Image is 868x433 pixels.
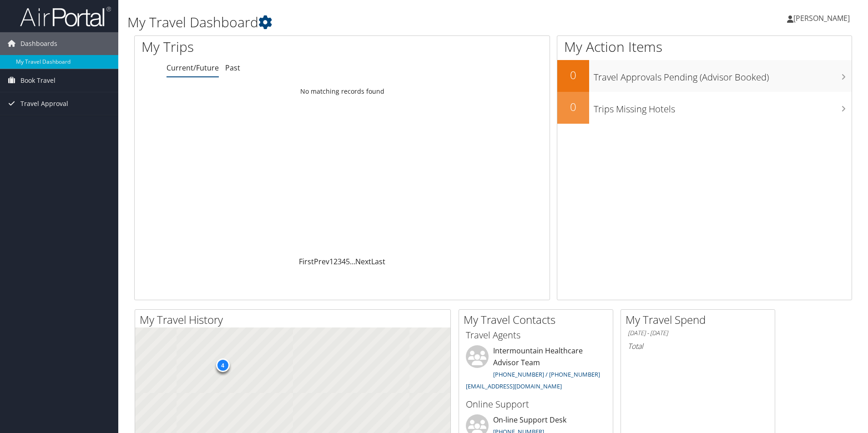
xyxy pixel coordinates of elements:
a: 0Trips Missing Hotels [557,92,852,124]
h2: My Travel History [140,312,450,327]
h2: 0 [557,67,589,83]
a: Past [225,63,240,73]
h3: Travel Approvals Pending (Advisor Booked) [594,66,852,84]
h2: 0 [557,99,589,115]
h2: My Travel Spend [626,312,775,327]
h2: My Travel Contacts [464,312,613,327]
a: 0Travel Approvals Pending (Advisor Booked) [557,60,852,92]
a: Current/Future [167,63,219,73]
span: Book Travel [20,69,56,92]
a: Last [371,257,385,267]
a: 3 [338,257,342,267]
h3: Online Support [466,398,606,411]
a: 5 [346,257,350,267]
h1: My Travel Dashboard [127,13,615,32]
td: No matching records found [135,83,550,100]
h1: My Trips [141,37,370,56]
span: [PERSON_NAME] [793,13,850,23]
a: First [299,257,314,267]
span: Travel Approval [20,92,68,115]
a: 4 [342,257,346,267]
h3: Travel Agents [466,329,606,342]
a: 1 [329,257,333,267]
a: Next [355,257,371,267]
a: 2 [333,257,338,267]
img: airportal-logo.png [20,6,111,27]
a: Prev [314,257,329,267]
h1: My Action Items [557,37,852,56]
a: [PHONE_NUMBER] / [PHONE_NUMBER] [493,370,600,378]
span: … [350,257,355,267]
span: Dashboards [20,32,57,55]
h6: [DATE] - [DATE] [628,329,768,337]
h3: Trips Missing Hotels [594,98,852,116]
a: [EMAIL_ADDRESS][DOMAIN_NAME] [466,382,562,390]
h6: Total [628,341,768,351]
a: [PERSON_NAME] [787,5,859,32]
div: 4 [216,358,229,372]
li: Intermountain Healthcare Advisor Team [461,345,611,394]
